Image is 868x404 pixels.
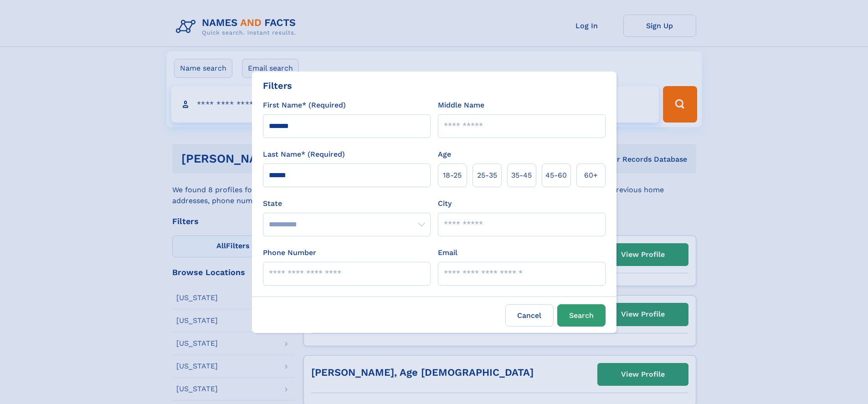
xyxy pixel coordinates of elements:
[263,247,316,258] label: Phone Number
[505,304,554,327] label: Cancel
[263,149,345,160] label: Last Name* (Required)
[263,198,431,209] label: State
[438,247,457,258] label: Email
[443,170,462,181] span: 18‑25
[584,170,598,181] span: 60+
[438,198,452,209] label: City
[545,170,567,181] span: 45‑60
[263,79,292,92] div: Filters
[477,170,497,181] span: 25‑35
[263,100,346,111] label: First Name* (Required)
[557,304,606,327] button: Search
[438,100,484,111] label: Middle Name
[511,170,532,181] span: 35‑45
[438,149,451,160] label: Age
